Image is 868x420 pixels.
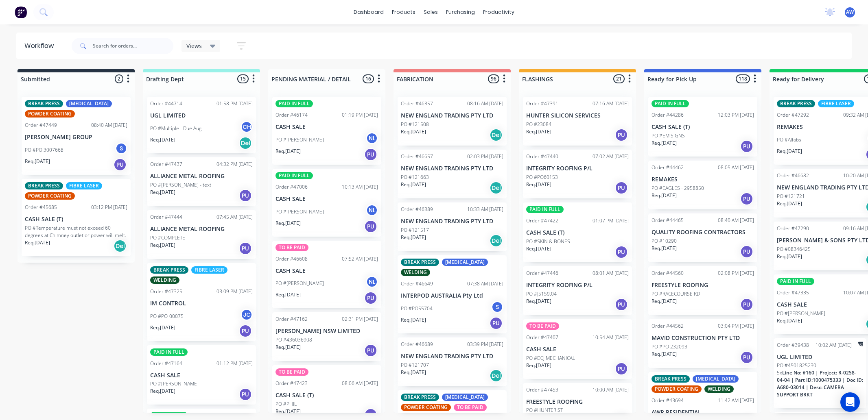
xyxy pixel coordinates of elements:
[718,164,754,171] div: 08:05 AM [DATE]
[777,172,809,179] div: Order #46682
[523,266,632,315] div: Order #4744608:01 AM [DATE]INTEGRITY ROOFING P/LPO #J5159.04Req.[DATE]PU
[275,291,301,298] p: Req. [DATE]
[648,161,757,209] div: Order #4446208:05 AM [DATE]REMAKESPO #EAGLES - 2958850Req.[DATE]PU
[275,328,378,335] p: [PERSON_NAME] NSW LIMITED
[150,360,182,367] div: Order #47164
[388,6,420,18] div: products
[648,97,757,157] div: PAID IN FULLOrder #4428612:03 PM [DATE]CASH SALE (T)PO #EM SIGNSReq.[DATE]PU
[364,148,377,161] div: PU
[275,368,308,376] div: TO BE PAID
[652,290,700,298] p: PO #RACECOURSE RD
[526,346,629,353] p: CASH SALE
[467,280,503,287] div: 07:38 AM [DATE]
[150,100,182,107] div: Order #44714
[523,319,632,379] div: TO BE PAIDOrder #4740710:54 AM [DATE]CASH SALEPO #DCJ MECHANICALReq.[DATE]PU
[526,217,558,224] div: Order #47422
[526,238,570,245] p: PO #SKIN & BONES
[652,385,702,393] div: POWDER COATING
[777,369,863,398] span: Line No: #160 | Project: R-0258-04-04 | Part ID:1000475333 | Doc ID: A680-03014 | Desc: CAMERA SU...
[114,158,127,171] div: PU
[652,350,677,358] p: Req. [DATE]
[401,280,433,287] div: Order #46649
[652,192,677,199] p: Req. [DATE]
[593,217,629,224] div: 01:07 PM [DATE]
[652,139,677,147] p: Req. [DATE]
[526,100,558,107] div: Order #47391
[777,136,801,144] p: PO #Alfabs
[22,97,131,175] div: BREAK PRESS[MEDICAL_DATA]POWDER COATINGOrder #4744908:40 AM [DATE][PERSON_NAME] GROUPPO #PO 30076...
[25,110,75,118] div: POWDER COATING
[366,132,378,144] div: NL
[150,189,175,196] p: Req. [DATE]
[401,112,503,119] p: NEW ENGLAND TRADING PTY LTD
[22,179,131,256] div: BREAK PRESSFIBRE LASERPOWDER COATINGOrder #4568503:12 PM [DATE]CASH SALE (T)PO #Temperature must ...
[490,128,503,141] div: Del
[401,174,429,181] p: PO #121663
[150,242,175,249] p: Req. [DATE]
[526,128,551,135] p: Req. [DATE]
[718,111,754,119] div: 12:03 PM [DATE]
[275,336,312,344] p: PO #436036908
[777,200,802,207] p: Req. [DATE]
[401,218,503,225] p: NEW ENGLAND TRADING PTY LTD
[275,380,308,387] div: Order #47423
[364,220,377,233] div: PU
[150,276,179,284] div: WELDING
[150,380,199,387] p: PO #[PERSON_NAME]
[652,185,704,192] p: PO #EAGLES - 2958850
[846,9,854,16] span: AW
[272,312,381,361] div: Order #4716202:31 PM [DATE][PERSON_NAME] NSW LIMITEDPO #436036908Req.[DATE]PU
[526,298,551,305] p: Req. [DATE]
[718,397,754,404] div: 11:42 AM [DATE]
[648,213,757,262] div: Order #4446508:40 AM [DATE]QUALITY ROOFING CONTRACTORSPO #10290Req.[DATE]PU
[364,292,377,305] div: PU
[401,394,439,401] div: BREAK PRESS
[523,97,632,146] div: Order #4739107:16 AM [DATE]HUNTER SILICON SERVICESPO #23084Req.[DATE]PU
[150,412,188,419] div: PAID IN FULL
[718,270,754,277] div: 02:08 PM [DATE]
[275,244,308,251] div: TO BE PAID
[25,192,75,200] div: POWDER COATING
[467,341,503,348] div: 03:39 PM [DATE]
[401,259,439,266] div: BREAK PRESS
[150,173,253,180] p: ALLIANCE METAL ROOFING
[15,6,27,18] img: Factory
[454,404,487,411] div: TO BE PAID
[147,345,256,405] div: PAID IN FULLOrder #4716401:12 PM [DATE]CASH SALEPO #[PERSON_NAME]Req.[DATE]PU
[150,300,253,307] p: IM CONTROL
[398,337,507,386] div: Order #4668903:39 PM [DATE]NEW ENGLAND TRADING PTY LTDPO #121707Req.[DATE]Del
[150,324,175,331] p: Req. [DATE]
[216,213,253,221] div: 07:45 AM [DATE]
[25,100,63,107] div: BREAK PRESS
[150,136,175,144] p: Req. [DATE]
[239,189,252,202] div: PU
[774,338,866,409] div: Order #3943810:02 AM [DATE]UGL LIMITEDPO #45018252305xLine No: #160 | Project: R-0258-04-04 | Par...
[275,400,297,408] p: PO #PHIL
[398,97,507,146] div: Order #4635708:16 AM [DATE]NEW ENGLAND TRADING PTY LTDPO #121508Req.[DATE]Del
[652,298,677,305] p: Req. [DATE]
[615,128,628,141] div: PU
[275,208,324,215] p: PO #[PERSON_NAME]
[342,111,378,119] div: 01:19 PM [DATE]
[740,298,753,311] div: PU
[652,343,687,350] p: PO #PO 232093
[777,310,825,317] p: PO #[PERSON_NAME]
[593,334,629,341] div: 10:54 AM [DATE]
[652,111,684,119] div: Order #44286
[652,100,689,107] div: PAID IN FULL
[652,409,754,416] p: AWR RESIDENTIAL
[652,282,754,289] p: FREESTYLE ROOFING
[150,313,184,320] p: PO #PO-00075
[24,41,58,51] div: Workflow
[491,301,503,313] div: S
[526,290,557,298] p: PO #J5159.04
[401,128,426,135] p: Req. [DATE]
[366,276,378,288] div: NL
[275,148,301,155] p: Req. [DATE]
[401,206,433,213] div: Order #46389
[652,164,684,171] div: Order #44462
[93,38,173,54] input: Search for orders...
[526,270,558,277] div: Order #47446
[777,354,863,361] p: UGL LIMITED
[467,206,503,213] div: 10:33 AM [DATE]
